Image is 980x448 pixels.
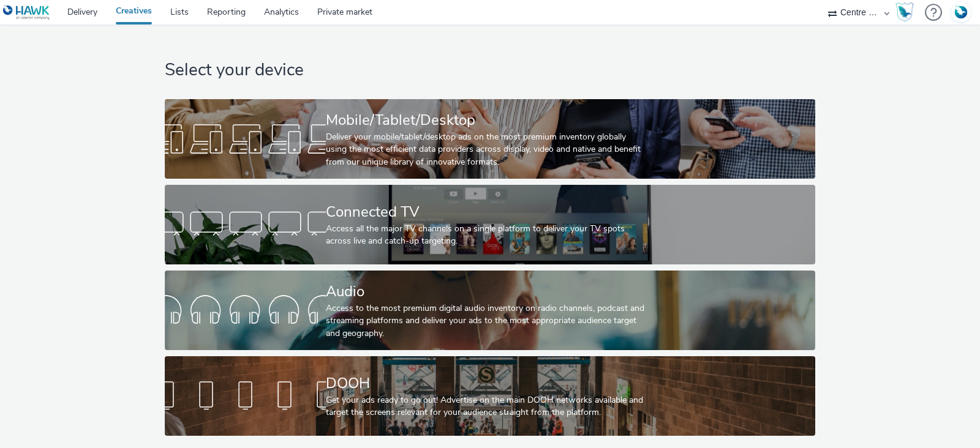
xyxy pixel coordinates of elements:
div: Connected TV [326,201,649,223]
img: Hawk Academy [895,2,914,22]
div: Deliver your mobile/tablet/desktop ads on the most premium inventory globally using the most effi... [326,131,649,168]
div: Audio [326,281,649,302]
div: Get your ads ready to go out! Advertise on the main DOOH networks available and target the screen... [326,394,649,419]
a: Hawk Academy [895,2,919,22]
h1: Select your device [165,59,815,82]
div: Access all the major TV channels on a single platform to deliver your TV spots across live and ca... [326,223,649,248]
a: DOOHGet your ads ready to go out! Advertise on the main DOOH networks available and target the sc... [165,356,815,436]
div: Mobile/Tablet/Desktop [326,110,649,131]
a: AudioAccess to the most premium digital audio inventory on radio channels, podcast and streaming ... [165,271,815,350]
div: Access to the most premium digital audio inventory on radio channels, podcast and streaming platf... [326,302,649,340]
img: undefined Logo [3,5,50,20]
a: Connected TVAccess all the major TV channels on a single platform to deliver your TV spots across... [165,185,815,264]
a: Mobile/Tablet/DesktopDeliver your mobile/tablet/desktop ads on the most premium inventory globall... [165,99,815,179]
div: DOOH [326,373,649,394]
img: Account FR [952,3,970,21]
